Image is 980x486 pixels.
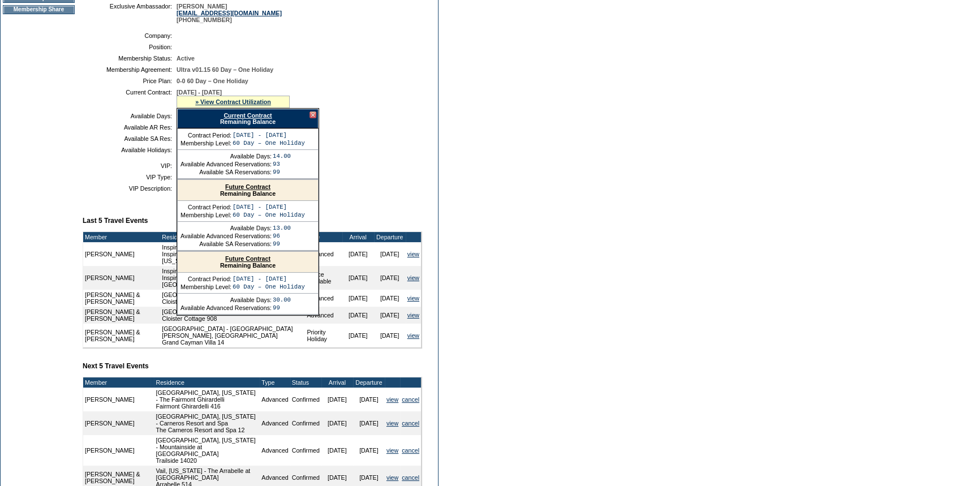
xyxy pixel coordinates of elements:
td: Available Advanced Reservations: [180,233,272,239]
td: 99 [273,304,291,311]
td: Advanced [305,242,342,266]
td: Type [305,232,342,242]
td: Membership Level: [180,140,231,147]
td: [PERSON_NAME] [83,388,151,411]
a: view [407,295,419,302]
td: [DATE] [321,411,353,435]
td: Advanced [260,411,290,435]
td: [GEOGRAPHIC_DATA], [US_STATE] - Mountainside at [GEOGRAPHIC_DATA] Trailside 14020 [154,435,260,466]
td: Arrival [321,377,353,388]
td: Residence [160,232,305,242]
a: view [386,474,398,481]
td: Available Days: [180,296,272,303]
a: cancel [402,396,419,403]
td: Available Days: [180,153,272,160]
td: Available AR Res: [87,124,172,131]
td: Membership Level: [180,212,231,218]
td: [DATE] [374,290,406,307]
td: 60 Day – One Holiday [233,283,305,290]
td: Member [83,377,151,388]
td: Contract Period: [180,132,231,139]
td: Available SA Res: [87,135,172,142]
td: Membership Level: [180,283,231,290]
td: Membership Status: [87,55,172,62]
a: view [407,274,419,281]
a: Future Contract [225,255,270,262]
td: [PERSON_NAME] [83,242,160,266]
td: Current Contract: [87,89,172,108]
td: [DATE] [374,307,406,324]
td: Space Available [305,266,342,290]
td: Available Advanced Reservations: [180,304,272,311]
a: view [407,312,419,319]
td: Confirmed [290,435,321,466]
td: Advanced [305,290,342,307]
span: [DATE] - [DATE] [177,89,222,96]
td: [GEOGRAPHIC_DATA], [US_STATE] - Carneros Resort and Spa The Carneros Resort and Spa 12 [154,411,260,435]
a: view [386,396,398,403]
td: [GEOGRAPHIC_DATA] - [GEOGRAPHIC_DATA][PERSON_NAME], [GEOGRAPHIC_DATA] Grand Cayman Villa 14 [160,324,305,347]
td: Available Holidays: [87,147,172,153]
td: Arrival [342,232,374,242]
td: [GEOGRAPHIC_DATA], [US_STATE] - The Cloister Cloister Cottage 908 [160,307,305,324]
b: Next 5 Travel Events [83,362,149,370]
td: Departure [353,377,385,388]
div: Remaining Balance [177,109,319,128]
a: [EMAIL_ADDRESS][DOMAIN_NAME] [177,10,282,16]
td: Available SA Reservations: [180,169,272,175]
a: view [386,447,398,454]
td: 60 Day – One Holiday [233,140,305,147]
a: view [407,251,419,257]
td: [DATE] [342,266,374,290]
td: 96 [273,233,291,239]
td: Exclusive Ambassador: [87,3,172,23]
td: VIP Description: [87,185,172,192]
td: Available SA Reservations: [180,240,272,247]
td: Position: [87,44,172,50]
td: 99 [273,240,291,247]
td: Departure [374,232,406,242]
td: Type [260,377,290,388]
a: view [407,332,419,339]
td: [PERSON_NAME] & [PERSON_NAME] [83,307,160,324]
td: Contract Period: [180,204,231,210]
td: [DATE] [342,290,374,307]
td: 93 [273,161,291,167]
td: [DATE] [353,435,385,466]
td: [DATE] [321,388,353,411]
td: Member [83,232,160,242]
td: [GEOGRAPHIC_DATA], [US_STATE] - The Fairmont Ghirardelli Fairmont Ghirardelli 416 [154,388,260,411]
span: 0-0 60 Day – One Holiday [177,78,248,84]
span: Active [177,55,195,62]
td: Available Days: [180,225,272,231]
a: cancel [402,474,419,481]
td: Inspirato Inspirato Reservation - [GEOGRAPHIC_DATA]-[GEOGRAPHIC_DATA] [160,266,305,290]
div: Remaining Balance [178,180,318,201]
td: [DATE] [374,324,406,347]
td: Price Plan: [87,78,172,84]
td: Advanced [305,307,342,324]
td: [DATE] [353,388,385,411]
td: [DATE] - [DATE] [233,204,305,210]
b: Last 5 Travel Events [83,217,148,225]
td: VIP: [87,162,172,169]
td: [DATE] [374,242,406,266]
div: Remaining Balance [178,252,318,273]
td: Company: [87,32,172,39]
td: 99 [273,169,291,175]
td: [DATE] [321,435,353,466]
td: [DATE] [342,324,374,347]
td: Confirmed [290,388,321,411]
a: » View Contract Utilization [195,98,271,105]
td: 30.00 [273,296,291,303]
td: [DATE] [342,307,374,324]
td: Advanced [260,435,290,466]
td: Status [290,377,321,388]
td: [DATE] [342,242,374,266]
td: VIP Type: [87,174,172,180]
span: [PERSON_NAME] [PHONE_NUMBER] [177,3,282,23]
td: [PERSON_NAME] & [PERSON_NAME] [83,324,160,347]
td: [PERSON_NAME] & [PERSON_NAME] [83,290,160,307]
a: Future Contract [225,183,270,190]
td: [DATE] [374,266,406,290]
